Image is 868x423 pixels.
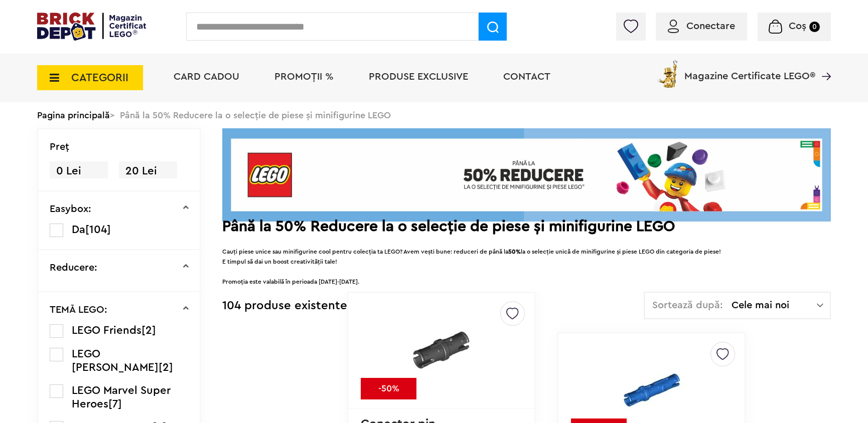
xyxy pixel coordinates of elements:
[108,398,122,409] span: [7]
[809,22,820,32] small: 0
[72,325,141,336] span: LEGO Friends
[274,72,334,82] a: PROMOȚII %
[50,305,107,315] p: TEMĂ LEGO:
[815,58,831,68] a: Magazine Certificate LEGO®
[652,300,723,310] span: Sortează după:
[37,102,831,128] div: > Până la 50% Reducere la o selecție de piese și minifigurine LEGO
[159,362,173,373] span: [2]
[668,21,735,31] a: Conectare
[50,204,91,214] p: Easybox:
[361,378,416,399] div: -50%
[85,224,111,235] span: [104]
[789,21,806,31] span: Coș
[503,72,550,82] a: Contact
[71,72,128,83] span: CATEGORII
[37,111,110,120] a: Pagina principală
[141,325,156,336] span: [2]
[119,161,177,181] span: 20 Lei
[684,58,815,81] span: Magazine Certificate LEGO®
[50,161,108,181] span: 0 Lei
[508,249,521,255] strong: 50%
[369,72,468,82] a: Produse exclusive
[174,72,239,82] a: Card Cadou
[50,263,97,273] p: Reducere:
[72,385,171,409] span: LEGO Marvel Super Heroes
[222,237,831,287] div: Cauți piese unice sau minifigurine cool pentru colecția ta LEGO? Avem vești bune: reduceri de pân...
[222,222,831,232] h2: Până la 50% Reducere la o selecție de piese și minifigurine LEGO
[732,300,817,310] span: Cele mai noi
[222,128,831,222] img: Landing page banner
[72,224,85,235] span: Da
[686,21,735,31] span: Conectare
[222,292,347,320] div: 104 produse existente
[72,348,159,373] span: LEGO [PERSON_NAME]
[50,142,69,152] p: Preţ
[371,301,512,399] img: Conector pin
